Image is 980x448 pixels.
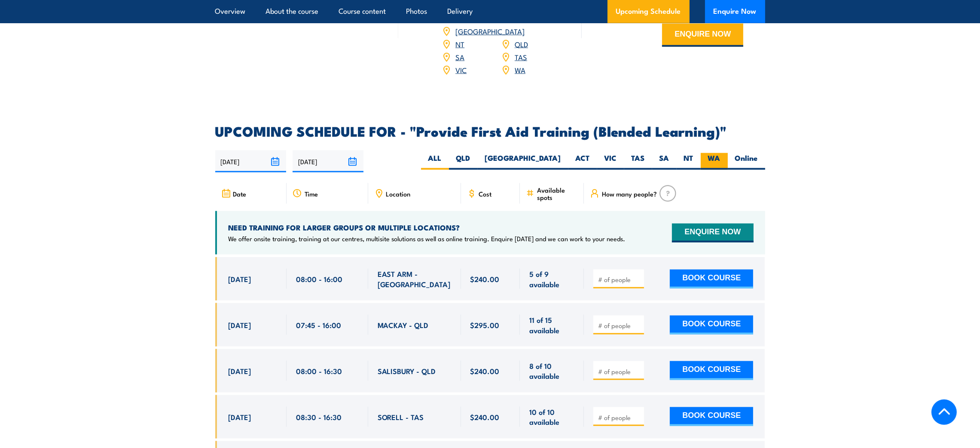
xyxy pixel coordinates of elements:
[455,39,464,49] a: NT
[296,274,342,284] span: 08:00 - 16:00
[378,412,424,422] span: SORELL - TAS
[479,190,492,197] span: Cost
[672,224,753,242] button: ENQUIRE NOW
[529,407,574,427] span: 10 of 10 available
[296,412,342,422] span: 08:30 - 16:30
[215,125,765,137] h2: UPCOMING SCHEDULE FOR - "Provide First Aid Training (Blended Learning)"
[529,361,574,381] span: 8 of 10 available
[455,64,467,75] a: VIC
[529,315,574,335] span: 11 of 15 available
[470,274,500,284] span: $240.00
[455,52,464,62] a: SA
[537,186,578,201] span: Available spots
[229,223,626,232] h4: NEED TRAINING FOR LARGER GROUPS OR MULTIPLE LOCATIONS?
[598,367,641,376] input: # of people
[701,153,728,170] label: WA
[470,366,500,376] span: $240.00
[305,190,318,197] span: Time
[215,150,286,172] input: From date
[677,153,701,170] label: NT
[602,190,657,197] span: How many people?
[449,153,478,170] label: QLD
[728,153,765,170] label: Online
[670,270,753,288] button: BOOK COURSE
[624,153,652,170] label: TAS
[478,153,568,170] label: [GEOGRAPHIC_DATA]
[598,413,641,422] input: # of people
[296,320,341,330] span: 07:45 - 16:00
[670,316,753,334] button: BOOK COURSE
[233,190,247,197] span: Date
[515,64,525,75] a: WA
[229,274,251,284] span: [DATE]
[598,275,641,284] input: # of people
[378,269,452,289] span: EAST ARM - [GEOGRAPHIC_DATA]
[568,153,597,170] label: ACT
[470,412,500,422] span: $240.00
[515,39,528,49] a: QLD
[229,366,251,376] span: [DATE]
[229,234,626,243] p: We offer onsite training, training at our centres, multisite solutions as well as online training...
[293,150,363,172] input: To date
[670,407,753,426] button: BOOK COURSE
[597,153,624,170] label: VIC
[598,321,641,330] input: # of people
[386,190,411,197] span: Location
[670,361,753,380] button: BOOK COURSE
[662,24,743,47] button: ENQUIRE NOW
[378,366,436,376] span: SALISBURY - QLD
[229,412,251,422] span: [DATE]
[378,320,429,330] span: MACKAY - QLD
[652,153,677,170] label: SA
[296,366,342,376] span: 08:00 - 16:30
[529,269,574,289] span: 5 of 9 available
[470,320,500,330] span: $295.00
[229,320,251,330] span: [DATE]
[455,26,525,36] a: [GEOGRAPHIC_DATA]
[421,153,449,170] label: ALL
[515,52,527,62] a: TAS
